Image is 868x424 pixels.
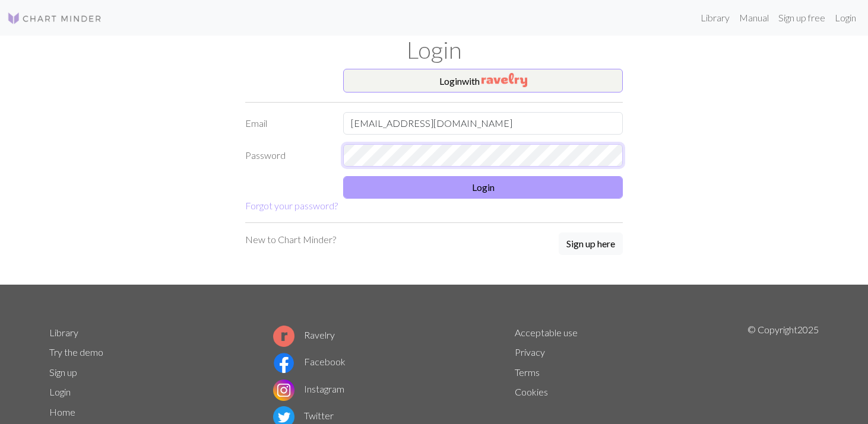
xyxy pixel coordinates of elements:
a: Forgot your password? [245,200,338,211]
a: Ravelry [273,329,335,340]
h1: Login [42,36,826,64]
img: Ravelry logo [273,326,294,347]
p: New to Chart Minder? [245,232,336,247]
a: Sign up [49,366,77,378]
a: Home [49,406,75,417]
a: Sign up free [774,6,830,30]
a: Login [49,386,71,397]
a: Cookies [515,386,548,397]
a: Instagram [273,383,344,394]
img: Instagram logo [273,380,294,401]
a: Twitter [273,410,334,421]
a: Try the demo [49,346,103,358]
img: Ravelry [481,73,527,87]
a: Sign up here [559,232,623,256]
label: Password [238,144,336,167]
a: Login [830,6,861,30]
a: Acceptable use [515,327,578,338]
button: Sign up here [559,232,623,255]
a: Facebook [273,356,346,367]
a: Library [49,327,78,338]
a: Terms [515,366,540,378]
img: Facebook logo [273,352,294,374]
a: Manual [734,6,774,30]
a: Library [696,6,734,30]
a: Privacy [515,346,545,358]
label: Email [238,112,336,135]
img: Logo [7,11,102,25]
button: Login [343,176,623,199]
button: Loginwith [343,69,623,93]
